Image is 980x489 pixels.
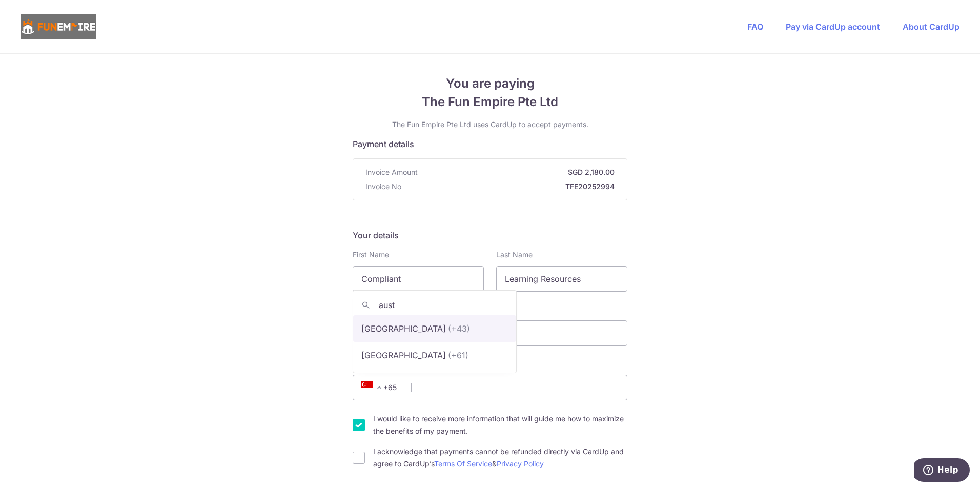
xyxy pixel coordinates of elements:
[422,167,615,177] strong: SGD 2,180.00
[405,181,615,192] strong: TFE20252994
[434,459,492,468] a: Terms Of Service
[448,322,470,335] span: (+43)
[353,250,389,260] label: First Name
[365,167,418,177] span: Invoice Amount
[448,349,468,361] span: (+61)
[373,445,627,470] label: I acknowledge that payments cannot be refunded directly via CardUp and agree to CardUp’s &
[353,266,484,292] input: First name
[353,229,627,241] h5: Your details
[496,250,533,260] label: Last Name
[353,138,627,150] h5: Payment details
[747,22,763,32] a: FAQ
[353,93,627,111] span: The Fun Empire Pte Ltd
[353,119,627,130] p: The Fun Empire Pte Ltd uses CardUp to accept payments.
[361,349,446,361] p: [GEOGRAPHIC_DATA]
[361,322,446,335] p: [GEOGRAPHIC_DATA]
[786,22,880,32] a: Pay via CardUp account
[358,381,404,394] span: +65
[353,74,627,93] span: You are paying
[365,181,401,192] span: Invoice No
[496,266,627,292] input: Last name
[497,459,544,468] a: Privacy Policy
[373,413,627,437] label: I would like to receive more information that will guide me how to maximize the benefits of my pa...
[914,458,970,484] iframe: Opens a widget where you can find more information
[361,381,385,394] span: +65
[903,22,959,32] a: About CardUp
